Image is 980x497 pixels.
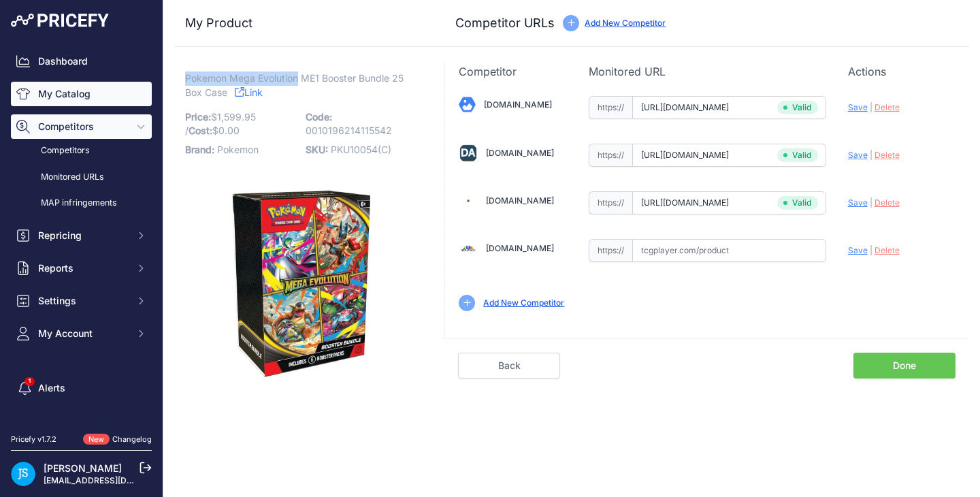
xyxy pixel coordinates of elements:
[11,191,152,215] a: MAP infringements
[185,111,211,123] span: Price:
[11,165,152,189] a: Monitored URLs
[632,191,826,214] input: steelcitycollectibles.com/product
[11,139,152,163] a: Competitors
[11,49,152,452] nav: Sidebar
[848,150,868,160] span: Save
[458,353,560,379] a: Back
[875,197,900,208] span: Delete
[632,144,826,167] input: dacardworld.com/product
[306,144,328,155] span: SKU:
[185,125,240,136] span: / $
[11,256,152,280] button: Reports
[459,63,566,80] p: Competitor
[218,125,240,136] span: 0.00
[875,150,900,160] span: Delete
[486,195,554,206] a: [DOMAIN_NAME]
[11,82,152,106] a: My Catalog
[185,14,417,33] h3: My Product
[870,197,872,208] span: |
[38,261,127,275] span: Reports
[848,245,868,255] span: Save
[83,434,110,445] span: New
[870,102,872,112] span: |
[38,120,127,133] span: Competitors
[38,327,127,340] span: My Account
[848,197,868,208] span: Save
[189,125,212,136] span: Cost:
[632,96,826,119] input: blowoutcards.com/product
[589,63,826,80] p: Monitored URL
[235,84,263,101] a: Link
[589,191,632,214] span: https://
[185,144,214,155] span: Brand:
[11,14,109,27] img: Pricefy Logo
[112,434,152,444] a: Changelog
[38,294,127,308] span: Settings
[875,245,900,255] span: Delete
[589,239,632,262] span: https://
[585,18,666,28] a: Add New Competitor
[217,111,256,123] span: 1,599.95
[870,245,872,255] span: |
[306,125,392,136] span: 0010196214115542
[870,150,872,160] span: |
[306,111,332,123] span: Code:
[185,69,404,101] span: Pokemon Mega Evolution ME1 Booster Bundle 25 Box Case
[44,462,122,474] a: [PERSON_NAME]
[185,108,297,140] p: $
[875,102,900,112] span: Delete
[848,63,955,80] p: Actions
[589,144,632,167] span: https://
[848,102,868,112] span: Save
[11,434,56,445] div: Pricefy v1.7.2
[483,298,564,308] a: Add New Competitor
[455,14,555,33] h3: Competitor URLs
[11,49,152,74] a: Dashboard
[217,144,259,155] span: Pokemon
[44,475,186,485] a: [EMAIL_ADDRESS][DOMAIN_NAME]
[484,99,552,110] a: [DOMAIN_NAME]
[11,114,152,139] button: Competitors
[331,144,391,155] span: PKU10054(C)
[38,229,127,242] span: Repricing
[486,243,554,253] a: [DOMAIN_NAME]
[589,96,632,119] span: https://
[632,239,826,262] input: tcgplayer.com/product
[853,353,955,379] a: Done
[11,321,152,346] button: My Account
[11,376,152,400] a: Alerts
[11,223,152,248] button: Repricing
[11,289,152,313] button: Settings
[486,148,554,158] a: [DOMAIN_NAME]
